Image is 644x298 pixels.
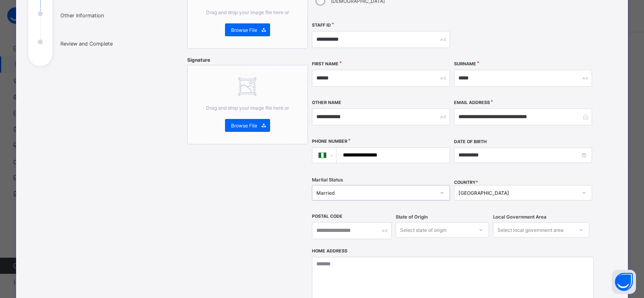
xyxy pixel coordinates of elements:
[312,177,343,183] span: Marital Status
[231,27,257,33] span: Browse File
[206,9,289,15] span: Drag and drop your image file here or
[312,214,343,219] label: Postal Code
[206,105,289,111] span: Drag and drop your image file here or
[312,100,341,105] label: Other Name
[187,57,210,63] span: Signature
[400,222,446,238] div: Select state of origin
[612,270,636,294] button: Open asap
[497,222,563,238] div: Select local government area
[396,214,428,220] span: State of Origin
[312,61,339,67] label: First Name
[316,190,435,196] div: Married
[493,214,547,220] span: Local Government Area
[187,65,308,144] div: Drag and drop your image file here orBrowse File
[312,23,331,28] label: Staff ID
[458,190,577,196] div: [GEOGRAPHIC_DATA]
[454,139,487,144] label: Date of Birth
[312,139,347,144] label: Phone Number
[231,123,257,129] span: Browse File
[454,100,490,105] label: Email Address
[312,248,347,254] label: Home Address
[454,61,476,67] label: Surname
[454,180,478,185] span: COUNTRY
